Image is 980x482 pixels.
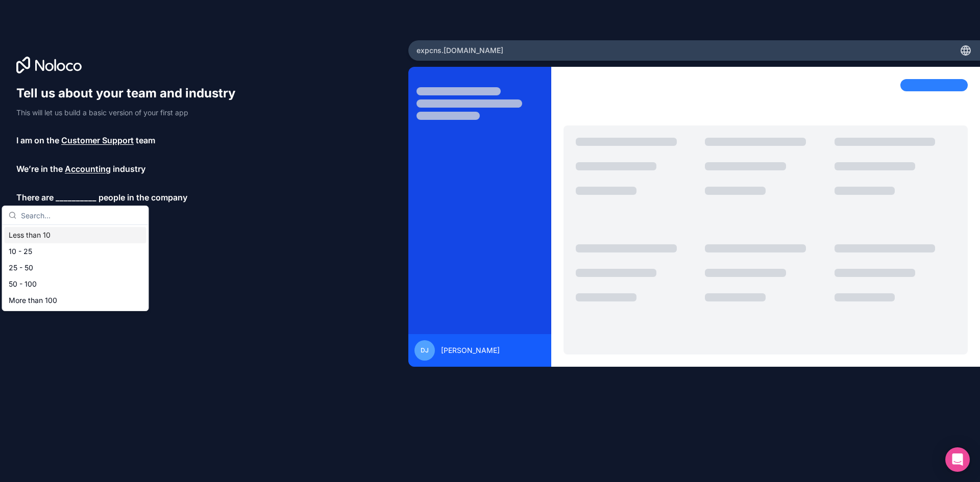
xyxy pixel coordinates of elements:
[99,191,187,204] span: people in the company
[16,134,59,146] span: I am on the
[416,45,503,56] span: expcns .[DOMAIN_NAME]
[136,134,155,146] span: team
[5,292,146,309] div: More than 100
[61,134,134,146] span: Customer Support
[16,108,245,118] p: This will let us build a basic version of your first app
[3,225,149,311] div: Suggestions
[56,191,96,204] span: __________
[5,243,146,260] div: 10 - 25
[21,206,142,224] input: Search...
[5,227,146,243] div: Less than 10
[16,191,54,204] span: There are
[421,346,429,354] span: DJ
[945,447,970,472] div: Open Intercom Messenger
[441,345,500,356] span: [PERSON_NAME]
[65,163,111,175] span: Accounting
[16,163,63,175] span: We’re in the
[5,276,146,292] div: 50 - 100
[16,85,245,102] h1: Tell us about your team and industry
[113,163,145,175] span: industry
[5,260,146,276] div: 25 - 50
